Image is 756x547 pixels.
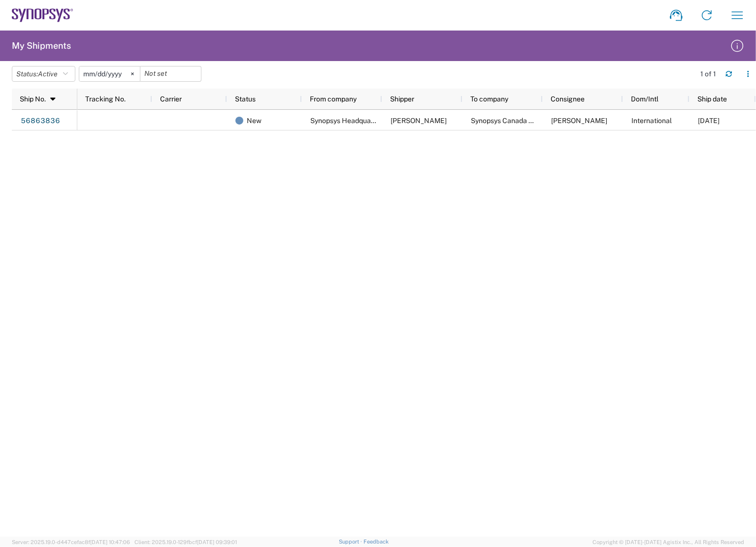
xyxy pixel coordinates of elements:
a: Feedback [363,539,389,545]
div: 1 of 1 [700,69,718,78]
a: 56863836 [20,113,61,129]
span: Server: 2025.19.0-d447cefac8f [12,539,130,545]
span: Ship date [697,95,727,103]
span: Tracking No. [85,95,126,103]
span: Active [38,70,58,78]
span: Synopsys Canada ULC [471,117,542,125]
span: 09/18/2025 [698,117,720,125]
span: Shipper [390,95,414,103]
input: Not set [79,66,140,81]
span: International [631,117,672,125]
input: Not set [140,66,201,81]
span: Edmund Woo [391,117,447,125]
span: [DATE] 10:47:06 [90,539,130,545]
span: Client: 2025.19.0-129fbcf [134,539,237,545]
span: Status [235,95,256,103]
button: Status:Active [12,66,75,82]
span: Synopsys Headquarters USSV [310,117,405,125]
span: From company [310,95,357,103]
span: [DATE] 09:39:01 [197,539,237,545]
span: Consignee [551,95,585,103]
span: To company [470,95,508,103]
span: New [247,110,262,131]
span: Ship No. [20,95,46,103]
span: Dom/Intl [631,95,658,103]
span: Carrier [160,95,182,103]
a: Support [339,539,363,545]
span: Copyright © [DATE]-[DATE] Agistix Inc., All Rights Reserved [592,538,744,547]
span: Craig Forward [551,117,607,125]
h2: My Shipments [12,40,71,52]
